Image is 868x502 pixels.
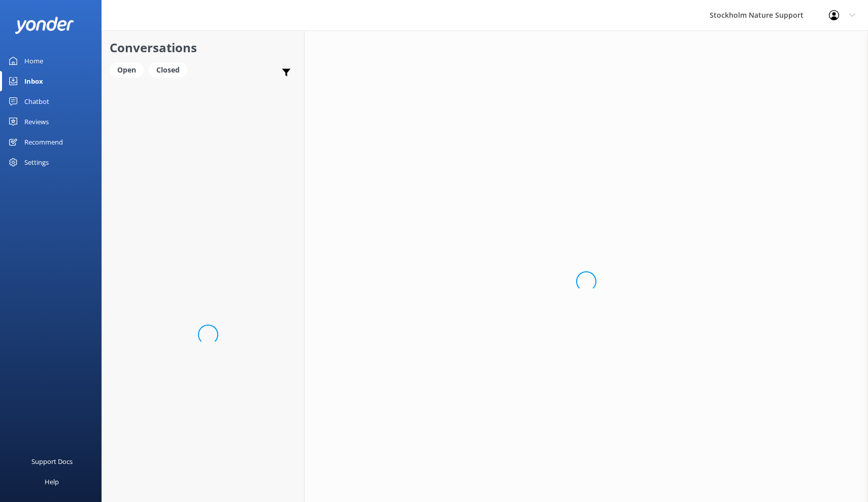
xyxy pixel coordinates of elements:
[24,112,49,132] div: Reviews
[149,62,187,78] div: Closed
[24,51,43,71] div: Home
[110,64,149,75] a: Open
[15,17,74,33] img: yonder-white-logo.png
[149,64,192,75] a: Closed
[24,152,49,172] div: Settings
[31,451,73,472] div: Support Docs
[110,62,144,78] div: Open
[24,71,43,91] div: Inbox
[24,132,63,152] div: Recommend
[45,472,59,492] div: Help
[110,38,296,57] h2: Conversations
[24,91,49,112] div: Chatbot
